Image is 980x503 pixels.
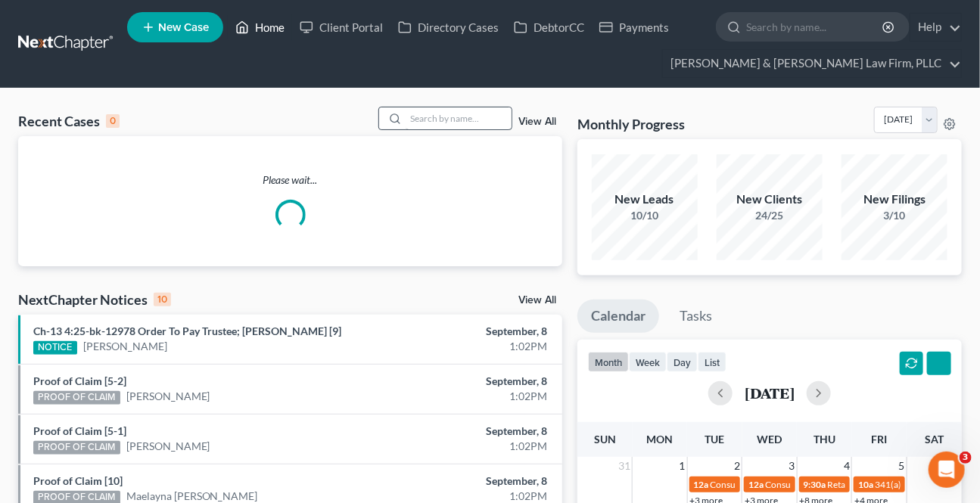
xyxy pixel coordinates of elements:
[292,14,390,41] a: Client Portal
[788,457,797,475] span: 3
[518,116,556,127] a: View All
[518,295,556,306] a: View All
[629,352,667,372] button: week
[390,14,506,41] a: Directory Cases
[33,474,123,487] a: Proof of Claim [10]
[83,339,167,354] a: [PERSON_NAME]
[18,172,562,188] p: Please wait...
[663,50,961,77] a: [PERSON_NAME] & [PERSON_NAME] Law Firm, PLLC
[577,115,685,133] h3: Monthly Progress
[898,457,907,475] span: 5
[228,14,292,41] a: Home
[386,324,547,339] div: September, 8
[705,433,724,446] span: Tue
[646,433,673,446] span: Mon
[592,208,698,223] div: 10/10
[386,374,547,389] div: September, 8
[406,107,512,129] input: Search by name...
[592,191,698,208] div: New Leads
[745,385,795,401] h2: [DATE]
[154,293,171,306] div: 10
[814,433,835,446] span: Thu
[33,391,120,405] div: PROOF OF CLAIM
[910,14,961,41] a: Help
[386,424,547,439] div: September, 8
[694,479,709,490] span: 12a
[757,433,782,446] span: Wed
[804,479,826,490] span: 9:30a
[746,13,885,41] input: Search by name...
[386,439,547,454] div: 1:02PM
[667,352,698,372] button: day
[842,457,851,475] span: 4
[698,352,726,372] button: list
[126,389,210,404] a: [PERSON_NAME]
[678,457,687,475] span: 1
[33,441,120,455] div: PROOF OF CLAIM
[872,433,888,446] span: Fri
[717,191,823,208] div: New Clients
[717,208,823,223] div: 24/25
[126,439,210,454] a: [PERSON_NAME]
[386,389,547,404] div: 1:02PM
[594,433,616,446] span: Sun
[33,324,341,337] a: Ch-13 4:25-bk-12978 Order To Pay Trustee; [PERSON_NAME] [9]
[617,457,632,475] span: 31
[577,300,659,333] a: Calendar
[18,290,171,309] div: NextChapter Notices
[733,457,742,475] span: 2
[158,22,209,33] span: New Case
[386,474,547,489] div: September, 8
[506,14,592,41] a: DebtorCC
[960,452,972,464] span: 3
[106,114,120,128] div: 0
[18,112,120,130] div: Recent Cases
[33,424,126,437] a: Proof of Claim [5-1]
[842,191,947,208] div: New Filings
[858,479,873,490] span: 10a
[33,341,77,355] div: NOTICE
[748,479,764,490] span: 12a
[386,339,547,354] div: 1:02PM
[711,479,848,490] span: Consult Date for [PERSON_NAME]
[33,374,126,387] a: Proof of Claim [5-2]
[842,208,947,223] div: 3/10
[592,14,677,41] a: Payments
[765,479,903,490] span: Consult Date for [PERSON_NAME]
[666,300,726,333] a: Tasks
[925,433,944,446] span: Sat
[588,352,629,372] button: month
[929,452,965,488] iframe: Intercom live chat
